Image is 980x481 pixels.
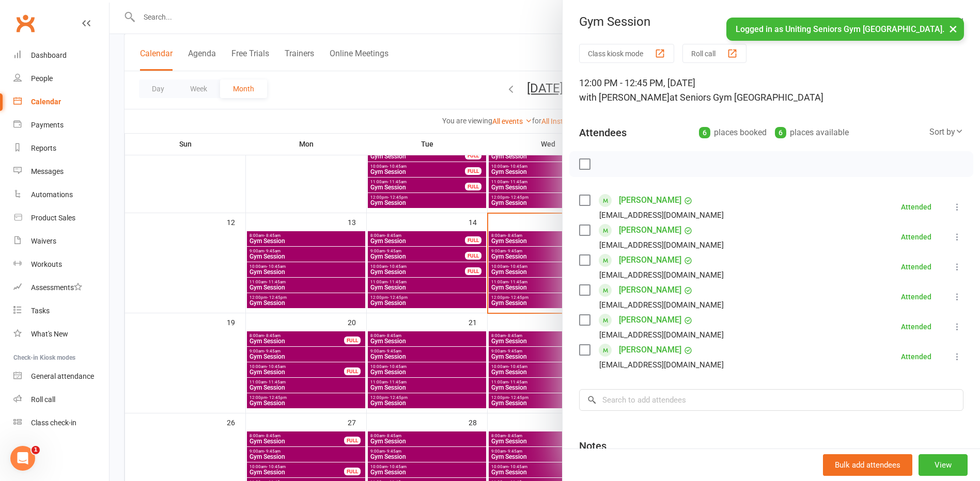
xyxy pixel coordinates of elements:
div: Attended [901,323,931,330]
div: 6 [775,127,786,138]
a: Clubworx [12,10,38,36]
div: People [31,74,53,83]
div: Sort by [929,125,963,139]
div: places booked [699,125,767,140]
div: Product Sales [31,214,75,222]
a: [PERSON_NAME] [619,192,681,209]
a: Product Sales [13,206,109,230]
div: Assessments [31,283,82,292]
div: Class check-in [31,419,76,427]
a: Assessments [13,276,109,299]
a: Automations [13,183,109,206]
div: Payments [31,121,64,129]
div: Attended [901,233,931,241]
button: Roll call [682,44,746,63]
a: Payments [13,114,109,137]
div: Automations [31,190,73,199]
div: [EMAIL_ADDRESS][DOMAIN_NAME] [599,238,724,252]
a: [PERSON_NAME] [619,222,681,238]
div: Workouts [31,260,62,268]
div: places available [775,125,849,140]
button: View [919,454,968,476]
a: [PERSON_NAME] [619,252,681,268]
a: Tasks [13,299,109,323]
div: Dashboard [31,51,67,59]
div: Notes [579,439,606,453]
div: [EMAIL_ADDRESS][DOMAIN_NAME] [599,358,724,372]
button: Bulk add attendees [823,454,912,476]
div: [EMAIL_ADDRESS][DOMAIN_NAME] [599,268,724,282]
button: × [944,18,962,40]
button: Class kiosk mode [579,44,674,63]
span: with [PERSON_NAME] [579,92,670,103]
div: [EMAIL_ADDRESS][DOMAIN_NAME] [599,328,724,342]
div: General attendance [31,372,94,380]
a: Reports [13,137,109,160]
div: Waivers [31,237,56,245]
a: Workouts [13,253,109,276]
div: What's New [31,330,68,338]
a: Messages [13,160,109,183]
a: [PERSON_NAME] [619,342,681,358]
a: Calendar [13,90,109,114]
div: Attended [901,263,931,270]
a: Roll call [13,388,109,411]
div: Calendar [31,98,61,106]
a: Dashboard [13,44,109,67]
a: Waivers [13,230,109,253]
span: at Seniors Gym [GEOGRAPHIC_DATA] [670,92,823,103]
div: Tasks [31,307,50,315]
div: Roll call [31,395,55,404]
span: 1 [32,446,40,454]
div: 6 [699,127,710,138]
div: 12:00 PM - 12:45 PM, [DATE] [579,76,963,105]
div: Reports [31,144,56,152]
div: Gym Session [563,14,980,29]
div: Attendees [579,125,627,140]
a: People [13,67,109,90]
iframe: Intercom live chat [10,446,35,471]
div: Attended [901,293,931,300]
a: [PERSON_NAME] [619,312,681,328]
div: [EMAIL_ADDRESS][DOMAIN_NAME] [599,298,724,312]
div: [EMAIL_ADDRESS][DOMAIN_NAME] [599,209,724,222]
input: Search to add attendees [579,389,963,411]
div: Messages [31,167,64,175]
a: What's New [13,323,109,346]
a: Class kiosk mode [13,411,109,435]
span: Logged in as Uniting Seniors Gym [GEOGRAPHIC_DATA]. [736,24,944,34]
div: Attended [901,203,931,211]
a: [PERSON_NAME] [619,282,681,298]
a: General attendance kiosk mode [13,365,109,388]
div: Attended [901,353,931,360]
